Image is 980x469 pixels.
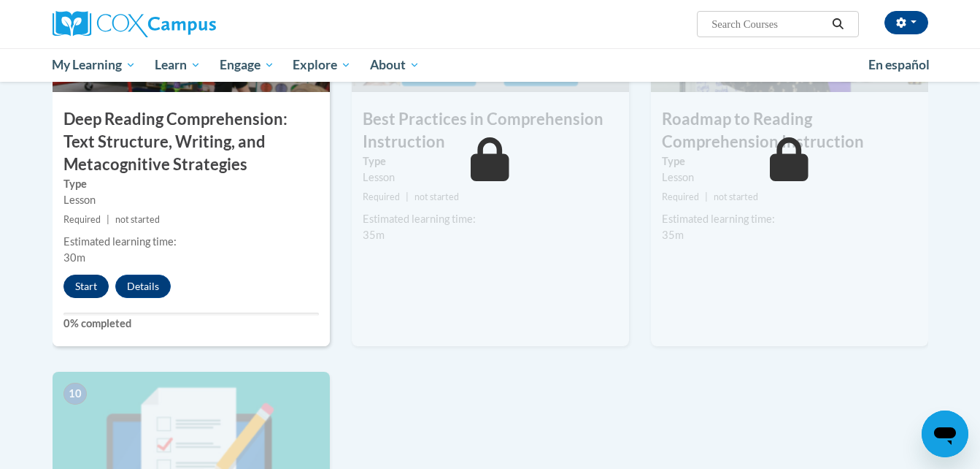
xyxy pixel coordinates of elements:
a: About [360,48,429,82]
span: | [705,191,708,202]
span: Required [63,214,101,225]
div: Lesson [662,169,917,186]
span: My Learning [52,56,136,74]
span: En español [868,57,930,72]
button: Details [115,275,171,298]
span: | [107,214,109,225]
div: Main menu [31,48,950,82]
div: Estimated learning time: [63,234,319,250]
label: 0% completed [63,316,319,332]
iframe: Button to launch messaging window [922,411,968,457]
button: Search [827,15,849,33]
div: Estimated learning time: [662,211,917,227]
h3: Best Practices in Comprehension Instruction [352,108,629,153]
span: 35m [662,229,684,241]
span: not started [714,191,758,202]
a: Engage [210,48,284,82]
span: | [406,191,409,202]
a: En español [859,50,939,80]
img: Cox Campus [53,11,216,37]
span: Learn [155,56,201,74]
a: Learn [145,48,210,82]
span: Engage [220,56,274,74]
h3: Roadmap to Reading Comprehension Instruction [651,108,928,153]
h3: Deep Reading Comprehension: Text Structure, Writing, and Metacognitive Strategies [53,108,330,175]
label: Type [662,153,917,169]
span: Explore [293,56,351,74]
button: Start [63,275,109,298]
span: About [370,56,420,74]
button: Account Settings [884,11,928,34]
div: Lesson [363,169,618,186]
a: My Learning [43,48,146,82]
span: 35m [363,229,385,241]
a: Explore [283,48,360,82]
a: Cox Campus [53,11,330,37]
span: not started [414,191,459,202]
label: Type [63,176,319,192]
span: not started [115,214,160,225]
span: 30m [63,251,85,264]
span: 10 [63,383,87,405]
div: Lesson [63,192,319,208]
label: Type [363,153,618,169]
div: Estimated learning time: [363,211,618,227]
input: Search Courses [710,15,827,33]
span: Required [363,191,400,202]
span: Required [662,191,699,202]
